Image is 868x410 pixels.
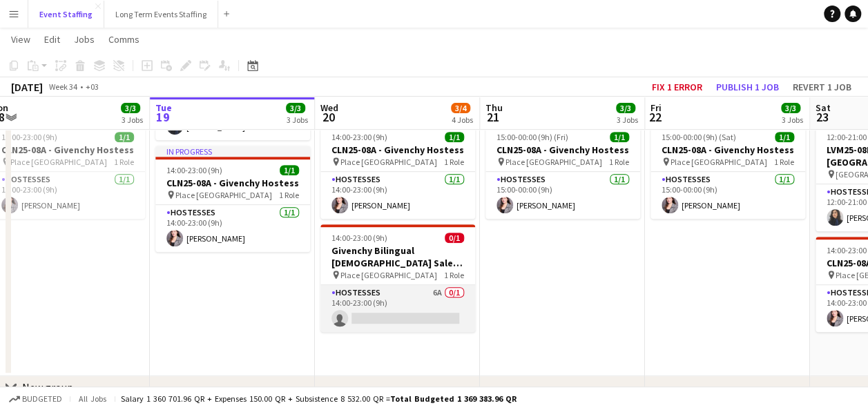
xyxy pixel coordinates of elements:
[74,33,95,46] span: Jobs
[122,115,143,125] div: 3 Jobs
[1,132,57,142] span: 14:00-23:00 (9h)
[813,109,831,125] span: 23
[781,103,800,113] span: 3/3
[155,146,310,157] div: In progress
[155,205,310,252] app-card-role: Hostesses1/114:00-23:00 (9h)[PERSON_NAME]
[103,30,145,48] a: Comms
[86,81,99,92] div: +03
[286,103,305,113] span: 3/3
[609,157,629,167] span: 1 Role
[320,172,475,219] app-card-role: Hostesses1/114:00-23:00 (9h)[PERSON_NAME]
[390,393,517,404] span: Total Budgeted 1 369 383.96 QR
[155,101,172,114] span: Tue
[104,1,218,28] button: Long Term Events Staffing
[28,1,104,28] button: Event Staffing
[816,101,831,114] span: Sat
[711,78,784,96] button: Publish 1 job
[650,172,805,219] app-card-role: Hostesses1/115:00-00:00 (9h)[PERSON_NAME]
[114,157,134,167] span: 1 Role
[279,190,299,200] span: 1 Role
[320,101,338,114] span: Wed
[318,109,338,125] span: 20
[121,393,517,404] div: Salary 1 360 701.96 QR + Expenses 150.00 QR + Subsistence 8 532.00 QR =
[650,101,662,114] span: Fri
[445,233,464,243] span: 0/1
[39,30,66,48] a: Edit
[7,391,64,407] button: Budgeted
[340,270,437,280] span: Place [GEOGRAPHIC_DATA]
[775,132,794,142] span: 1/1
[320,144,475,156] h3: CLN25-08A - Givenchy Hostess
[617,115,638,125] div: 3 Jobs
[46,81,80,92] span: Week 34
[616,103,635,113] span: 3/3
[280,165,299,175] span: 1/1
[175,190,272,200] span: Place [GEOGRAPHIC_DATA]
[320,285,475,332] app-card-role: Hostesses6A0/114:00-23:00 (9h)
[646,78,708,96] button: Fix 1 error
[610,132,629,142] span: 1/1
[444,270,464,280] span: 1 Role
[774,157,794,167] span: 1 Role
[320,224,475,332] app-job-card: 14:00-23:00 (9h)0/1Givenchy Bilingual [DEMOGRAPHIC_DATA] Sales Associate Place [GEOGRAPHIC_DATA]1...
[11,80,43,94] div: [DATE]
[76,393,109,404] span: All jobs
[650,124,805,219] app-job-card: 15:00-00:00 (9h) (Sat)1/1CLN25-08A - Givenchy Hostess Place [GEOGRAPHIC_DATA]1 RoleHostesses1/115...
[662,132,736,142] span: 15:00-00:00 (9h) (Sat)
[166,165,222,175] span: 14:00-23:00 (9h)
[331,233,387,243] span: 14:00-23:00 (9h)
[782,115,803,125] div: 3 Jobs
[452,115,473,125] div: 4 Jobs
[505,157,602,167] span: Place [GEOGRAPHIC_DATA]
[320,244,475,269] h3: Givenchy Bilingual [DEMOGRAPHIC_DATA] Sales Associate
[22,380,73,394] div: New group
[22,394,62,404] span: Budgeted
[648,109,662,125] span: 22
[44,33,60,46] span: Edit
[331,132,387,142] span: 14:00-23:00 (9h)
[787,78,857,96] button: Revert 1 job
[108,33,139,46] span: Comms
[153,109,172,125] span: 19
[650,144,805,156] h3: CLN25-08A - Givenchy Hostess
[121,103,140,113] span: 3/3
[444,157,464,167] span: 1 Role
[483,109,503,125] span: 21
[485,124,640,219] app-job-card: 15:00-00:00 (9h) (Fri)1/1CLN25-08A - Givenchy Hostess Place [GEOGRAPHIC_DATA]1 RoleHostesses1/115...
[155,146,310,252] app-job-card: In progress14:00-23:00 (9h)1/1CLN25-08A - Givenchy Hostess Place [GEOGRAPHIC_DATA]1 RoleHostesses...
[445,132,464,142] span: 1/1
[485,172,640,219] app-card-role: Hostesses1/115:00-00:00 (9h)[PERSON_NAME]
[485,101,503,114] span: Thu
[11,33,30,46] span: View
[68,30,100,48] a: Jobs
[10,157,107,167] span: Place [GEOGRAPHIC_DATA]
[671,157,767,167] span: Place [GEOGRAPHIC_DATA]
[6,30,36,48] a: View
[155,177,310,189] h3: CLN25-08A - Givenchy Hostess
[485,144,640,156] h3: CLN25-08A - Givenchy Hostess
[340,157,437,167] span: Place [GEOGRAPHIC_DATA]
[287,115,308,125] div: 3 Jobs
[496,132,568,142] span: 15:00-00:00 (9h) (Fri)
[451,103,470,113] span: 3/4
[320,124,475,219] app-job-card: 14:00-23:00 (9h)1/1CLN25-08A - Givenchy Hostess Place [GEOGRAPHIC_DATA]1 RoleHostesses1/114:00-23...
[115,132,134,142] span: 1/1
